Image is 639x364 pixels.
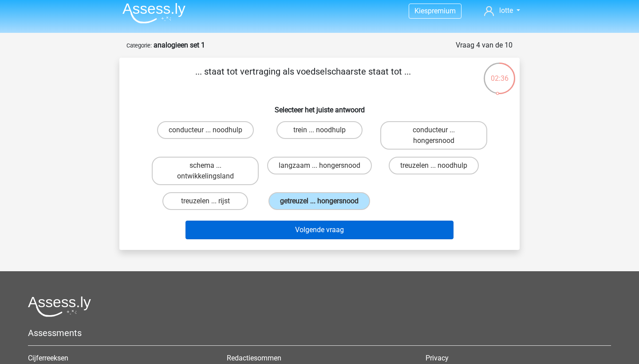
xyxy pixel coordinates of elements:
label: getreuzel ... hongersnood [268,192,370,210]
label: schema ... ontwikkelingsland [152,157,259,185]
a: lotte [481,5,524,16]
a: Kiespremium [409,5,461,17]
button: Volgende vraag [185,221,454,239]
small: Categorie: [126,42,152,49]
label: treuzelen ... noodhulp [389,157,479,174]
label: trein ... noodhulp [276,121,362,139]
span: premium [428,7,456,15]
a: Privacy [426,354,449,362]
h5: Assessments [28,328,611,338]
h6: Selecteer het juiste antwoord [134,99,505,114]
span: lotte [499,6,513,15]
a: Redactiesommen [227,354,281,362]
div: 02:36 [483,62,516,84]
label: treuzelen ... rijst [162,192,248,210]
div: Vraag 4 van de 10 [456,40,513,51]
label: langzaam ... hongersnood [267,157,372,174]
span: Kies [414,7,428,15]
label: conducteur ... hongersnood [380,121,487,150]
a: Cijferreeksen [28,354,68,362]
label: conducteur ... noodhulp [157,121,254,139]
strong: analogieen set 1 [154,41,205,49]
img: Assessly [122,3,185,24]
img: Assessly logo [28,296,91,317]
p: ... staat tot vertraging als voedselschaarste staat tot ... [134,65,472,91]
